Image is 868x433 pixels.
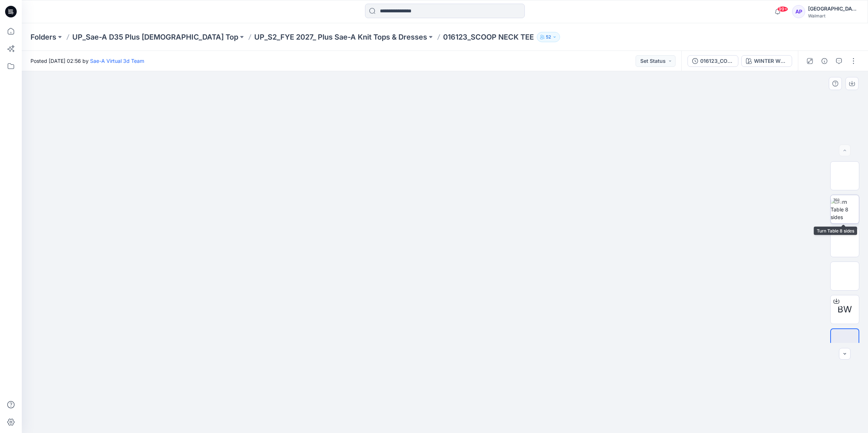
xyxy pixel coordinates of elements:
[700,57,734,65] div: 016123_COLORS
[254,32,427,42] a: UP_S2_FYE 2027_ Plus Sae-A Knit Tops & Dresses
[819,55,830,67] button: Details
[754,57,787,65] div: WINTER WHITE
[777,6,788,12] span: 99+
[546,33,551,41] p: 52
[443,32,534,42] p: 016123_SCOOP NECK TEE
[90,58,144,64] a: Sae-A Virtual 3d Team
[31,57,144,65] span: Posted [DATE] 02:56 by
[808,4,859,13] div: [GEOGRAPHIC_DATA]
[72,32,238,42] a: UP_Sae-A D35 Plus [DEMOGRAPHIC_DATA] Top
[687,55,738,67] button: 016123_COLORS
[831,198,859,221] img: Turn Table 8 sides
[792,5,805,18] div: AP
[837,303,852,316] span: BW
[808,13,859,19] div: Walmart
[31,32,56,42] a: Folders
[741,55,792,67] button: WINTER WHITE
[537,32,560,42] button: 52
